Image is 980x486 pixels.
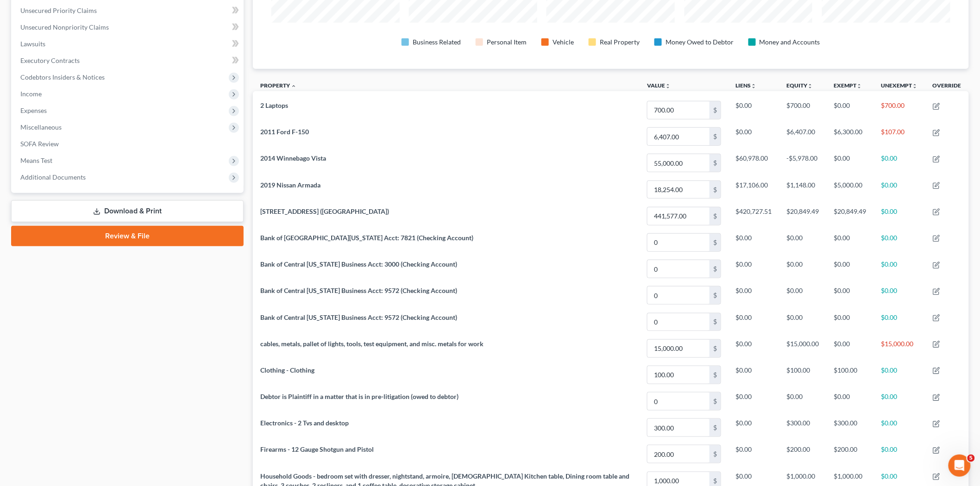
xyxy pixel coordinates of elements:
[729,388,779,414] td: $0.00
[874,97,925,123] td: $700.00
[710,154,721,172] div: $
[13,19,244,36] a: Unsecured Nonpriority Claims
[779,415,827,441] td: $300.00
[779,176,827,203] td: $1,148.00
[647,234,710,251] input: 0.00
[779,309,827,335] td: $0.00
[874,176,925,203] td: $0.00
[949,455,971,477] iframe: Intercom live chat
[827,176,874,203] td: $5,000.00
[881,82,918,89] a: Unexemptunfold_more
[874,361,925,388] td: $0.00
[13,2,244,19] a: Unsecured Priority Claims
[647,207,710,225] input: 0.00
[827,203,874,229] td: $20,849.49
[710,393,721,410] div: $
[779,361,827,388] td: $100.00
[20,6,97,14] span: Unsecured Priority Claims
[729,441,779,467] td: $0.00
[874,415,925,441] td: $0.00
[260,82,296,89] a: Property expand_less
[710,313,721,331] div: $
[729,150,779,176] td: $60,978.00
[647,340,710,357] input: 0.00
[779,388,827,414] td: $0.00
[874,203,925,229] td: $0.00
[808,83,813,89] i: unfold_more
[487,37,527,47] div: Personal Item
[260,313,457,321] span: Bank of Central [US_STATE] Business Acct: 9572 (Checking Account)
[779,97,827,123] td: $700.00
[710,260,721,278] div: $
[729,203,779,229] td: $420,727.51
[787,82,813,89] a: Equityunfold_more
[912,83,918,89] i: unfold_more
[925,76,969,97] th: Override
[710,181,721,199] div: $
[710,366,721,384] div: $
[874,441,925,467] td: $0.00
[760,37,820,47] div: Money and Accounts
[729,124,779,150] td: $0.00
[20,90,42,98] span: Income
[827,97,874,123] td: $0.00
[647,82,671,89] a: Valueunfold_more
[600,37,640,47] div: Real Property
[20,123,62,131] span: Miscellaneous
[779,335,827,361] td: $15,000.00
[291,83,296,89] i: expand_less
[710,445,721,463] div: $
[827,124,874,150] td: $6,300.00
[710,101,721,119] div: $
[11,200,244,222] a: Download & Print
[665,83,671,89] i: unfold_more
[874,229,925,255] td: $0.00
[779,150,827,176] td: -$5,978.00
[729,415,779,441] td: $0.00
[647,128,710,145] input: 0.00
[413,37,461,47] div: Business Related
[834,82,862,89] a: Exemptunfold_more
[11,226,244,246] a: Review & File
[647,287,710,304] input: 0.00
[874,335,925,361] td: $15,000.00
[20,156,52,164] span: Means Test
[729,176,779,203] td: $17,106.00
[779,124,827,150] td: $6,407.00
[827,441,874,467] td: $200.00
[647,445,710,463] input: 0.00
[647,260,710,278] input: 0.00
[710,207,721,225] div: $
[729,335,779,361] td: $0.00
[20,40,45,48] span: Lawsuits
[751,83,757,89] i: unfold_more
[260,445,374,453] span: Firearms - 12 Gauge Shotgun and Pistol
[729,229,779,255] td: $0.00
[827,150,874,176] td: $0.00
[779,229,827,255] td: $0.00
[827,335,874,361] td: $0.00
[260,260,457,268] span: Bank of Central [US_STATE] Business Acct: 3000 (Checking Account)
[779,203,827,229] td: $20,849.49
[827,282,874,309] td: $0.00
[13,136,244,152] a: SOFA Review
[20,106,47,114] span: Expenses
[647,154,710,172] input: 0.00
[647,101,710,119] input: 0.00
[647,366,710,384] input: 0.00
[647,393,710,410] input: 0.00
[260,101,288,109] span: 2 Laptops
[13,52,244,69] a: Executory Contracts
[666,37,734,47] div: Money Owed to Debtor
[729,97,779,123] td: $0.00
[20,23,109,31] span: Unsecured Nonpriority Claims
[874,388,925,414] td: $0.00
[710,419,721,436] div: $
[874,150,925,176] td: $0.00
[260,287,457,294] span: Bank of Central [US_STATE] Business Acct: 9572 (Checking Account)
[260,234,473,242] span: Bank of [GEOGRAPHIC_DATA][US_STATE] Acct: 7821 (Checking Account)
[827,388,874,414] td: $0.00
[260,154,326,162] span: 2014 Winnebago Vista
[20,140,59,148] span: SOFA Review
[827,309,874,335] td: $0.00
